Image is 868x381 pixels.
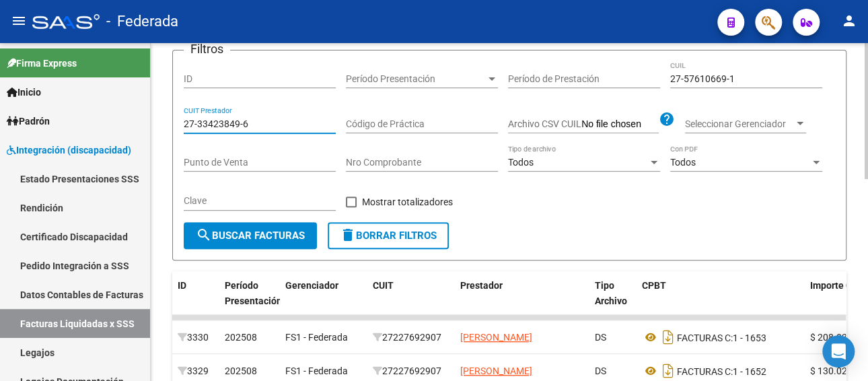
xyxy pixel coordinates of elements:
[7,85,41,100] span: Inicio
[328,222,449,249] button: Borrar Filtros
[362,194,453,210] span: Mostrar totalizadores
[106,7,178,36] span: - Federada
[367,271,455,331] datatable-header-cell: CUIT
[508,118,581,129] span: Archivo CSV CUIL
[7,56,77,71] span: Firma Express
[285,280,338,291] span: Gerenciador
[225,332,257,343] span: 202508
[373,363,449,379] div: 27227692907
[178,330,214,345] div: 3330
[642,280,666,291] span: CPBT
[280,271,367,331] datatable-header-cell: Gerenciador
[7,114,50,129] span: Padrón
[581,118,659,131] input: Archivo CSV CUIL
[178,363,214,379] div: 3329
[11,13,27,29] mat-icon: menu
[589,271,637,331] datatable-header-cell: Tipo Archivo
[225,366,257,376] span: 202508
[460,332,532,343] span: [PERSON_NAME]
[810,332,865,343] span: $ 208.035,84
[178,280,186,291] span: ID
[172,271,219,331] datatable-header-cell: ID
[685,118,794,130] span: Seleccionar Gerenciador
[340,230,437,242] span: Borrar Filtros
[508,157,534,168] span: Todos
[659,326,677,348] i: Descargar documento
[595,280,627,306] span: Tipo Archivo
[460,280,503,291] span: Prestador
[285,366,348,376] span: FS1 - Federada
[219,271,280,331] datatable-header-cell: Período Presentación
[642,326,799,348] div: 1 - 1653
[373,280,394,291] span: CUIT
[637,271,805,331] datatable-header-cell: CPBT
[455,271,589,331] datatable-header-cell: Prestador
[196,227,212,243] mat-icon: search
[346,73,486,85] span: Período Presentación
[184,222,317,249] button: Buscar Facturas
[460,366,532,376] span: [PERSON_NAME]
[841,13,857,29] mat-icon: person
[677,332,733,343] span: FACTURAS C:
[196,230,305,242] span: Buscar Facturas
[340,227,356,243] mat-icon: delete
[373,330,449,345] div: 27227692907
[285,332,348,343] span: FS1 - Federada
[670,157,696,168] span: Todos
[677,366,733,376] span: FACTURAS C:
[659,111,675,127] mat-icon: help
[184,40,230,59] h3: Filtros
[225,280,282,306] span: Período Presentación
[595,332,606,343] span: DS
[595,366,606,376] span: DS
[7,143,131,158] span: Integración (discapacidad)
[822,335,855,368] div: Open Intercom Messenger
[810,366,865,376] span: $ 130.022,40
